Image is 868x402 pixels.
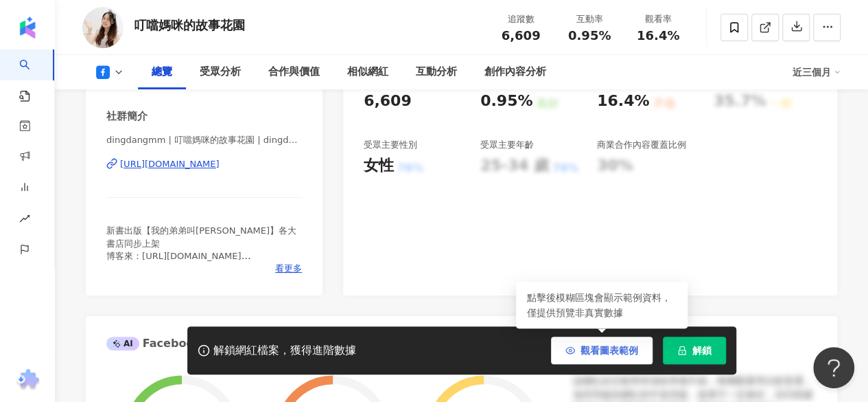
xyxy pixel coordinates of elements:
[268,64,320,80] div: 合作與價值
[19,49,47,103] a: search
[364,91,412,112] div: 6,609
[597,91,649,112] div: 16.4%
[275,263,302,275] span: 看更多
[120,158,220,170] div: [URL][DOMAIN_NAME]
[82,7,124,48] img: KOL Avatar
[106,134,302,146] span: dingdangmm | 叮噹媽咪的故事花園 | dingdangmm
[14,369,41,391] img: chrome extension
[16,16,38,38] img: logo icon
[134,16,245,34] div: 叮噹媽咪的故事花園
[416,64,457,80] div: 互動分析
[516,282,688,328] div: 點擊後模糊區塊會顯示範例資料，僅提供預覽非真實數據
[106,158,302,170] a: [URL][DOMAIN_NAME]
[597,139,686,151] div: 商業合作內容覆蓋比例
[152,64,172,80] div: 總覽
[551,337,653,364] button: 觀看圖表範例
[495,12,547,26] div: 追蹤數
[637,29,679,43] span: 16.4%
[213,344,356,358] div: 解鎖網紅檔案，獲得進階數據
[364,139,417,151] div: 受眾主要性別
[480,139,534,151] div: 受眾主要年齡
[502,28,541,43] span: 6,609
[677,346,687,355] span: lock
[563,12,615,26] div: 互動率
[364,155,394,177] div: 女性
[793,61,841,83] div: 近三個月
[480,91,532,112] div: 0.95%
[484,64,546,80] div: 創作內容分析
[106,109,148,124] div: 社群簡介
[19,205,30,236] span: rise
[632,12,684,26] div: 觀看率
[200,64,241,80] div: 受眾分析
[347,64,388,80] div: 相似網紅
[692,345,712,356] span: 解鎖
[580,345,638,356] span: 觀看圖表範例
[568,29,611,43] span: 0.95%
[663,337,726,364] button: 解鎖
